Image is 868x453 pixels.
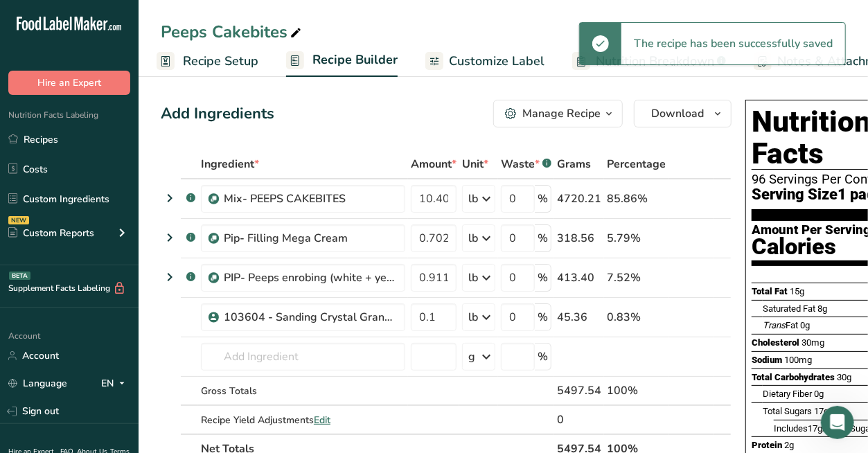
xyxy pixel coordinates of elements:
[209,194,219,204] img: Sub Recipe
[224,269,397,286] div: PIP- Peeps enrobing (white + yellow and red oils)
[837,372,851,382] span: 30g
[201,384,405,398] div: Gross Totals
[314,414,330,427] span: Edit
[557,411,601,428] div: 0
[224,190,397,207] div: Mix- PEEPS CAKEBITES
[607,269,666,286] div: 7.52%
[8,71,130,95] button: Hire an Expert
[752,337,799,348] span: Cholesterol
[493,100,623,127] button: Manage Recipe
[784,440,794,450] span: 2g
[763,320,786,330] i: Trans
[752,355,782,365] span: Sodium
[468,348,475,365] div: g
[763,406,812,416] span: Total Sugars
[763,303,815,314] span: Saturated Fat
[462,156,488,172] span: Unit
[607,309,666,326] div: 0.83%
[557,269,601,286] div: 413.40
[557,156,591,172] span: Grams
[468,269,478,286] div: lb
[607,230,666,247] div: 5.79%
[468,309,478,326] div: lb
[224,230,397,247] div: Pip- Filling Mega Cream
[621,23,845,64] div: The recipe has been successfully saved
[157,46,258,77] a: Recipe Setup
[800,320,810,330] span: 0g
[411,156,457,172] span: Amount
[607,382,666,399] div: 100%
[501,156,551,172] div: Waste
[557,190,601,207] div: 4720.21
[224,309,397,326] div: 103604 - Sanding Crystal Granulated Sugar
[449,52,544,71] span: Customize Label
[201,156,259,172] span: Ingredient
[808,423,822,434] span: 17g
[8,371,67,396] a: Language
[572,46,726,77] a: Nutrition Breakdown
[8,216,29,224] div: NEW
[763,389,812,399] span: Dietary Fiber
[522,105,601,122] div: Manage Recipe
[201,343,405,371] input: Add Ingredient
[557,230,601,247] div: 318.56
[425,46,544,77] a: Customize Label
[286,44,398,78] a: Recipe Builder
[312,51,398,69] span: Recipe Builder
[752,186,838,204] span: Serving Size
[634,100,732,127] button: Download
[8,226,94,240] div: Custom Reports
[607,156,666,172] span: Percentage
[161,103,274,125] div: Add Ingredients
[101,375,130,392] div: EN
[468,230,478,247] div: lb
[9,272,30,280] div: BETA
[557,309,601,326] div: 45.36
[790,286,804,296] span: 15g
[752,286,788,296] span: Total Fat
[801,337,824,348] span: 30mg
[763,320,798,330] span: Fat
[209,273,219,283] img: Sub Recipe
[201,413,405,427] div: Recipe Yield Adjustments
[209,233,219,244] img: Sub Recipe
[752,440,782,450] span: Protein
[814,389,824,399] span: 0g
[161,19,304,44] div: Peeps Cakebites
[468,190,478,207] div: lb
[752,372,835,382] span: Total Carbohydrates
[817,303,827,314] span: 8g
[784,355,812,365] span: 100mg
[651,105,704,122] span: Download
[814,406,829,416] span: 17g
[821,406,854,439] iframe: Intercom live chat
[183,52,258,71] span: Recipe Setup
[557,382,601,399] div: 5497.54
[607,190,666,207] div: 85.86%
